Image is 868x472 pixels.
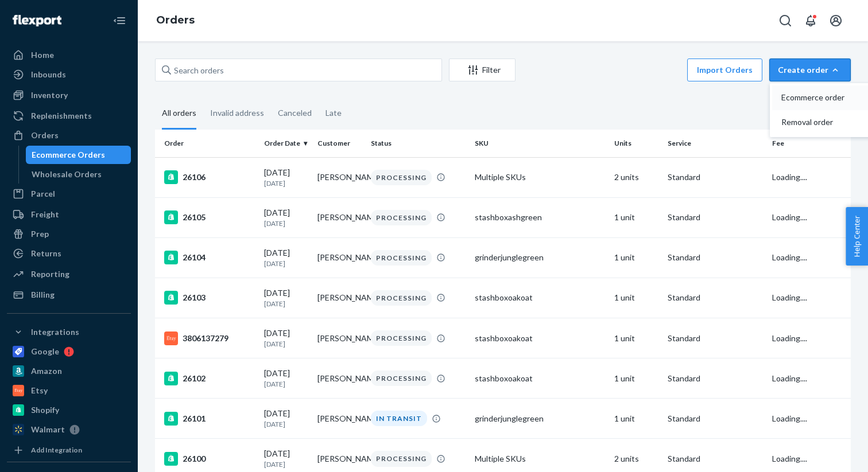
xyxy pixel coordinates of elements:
[7,185,131,203] a: Parcel
[31,404,59,416] div: Shopify
[7,323,131,341] button: Integrations
[31,289,55,301] div: Billing
[156,14,195,26] a: Orders
[31,110,92,122] div: Replenishments
[449,58,516,81] button: Filter
[371,330,432,346] div: PROCESSING
[7,362,131,380] a: Amazon
[164,291,255,305] div: 26103
[264,419,308,429] p: [DATE]
[155,58,442,81] input: Search orders
[32,169,102,180] div: Wholesale Orders
[147,4,204,37] ol: breadcrumbs
[164,331,255,345] div: 3806137279
[325,98,342,128] div: Late
[259,130,313,157] th: Order Date
[475,333,604,344] div: stashboxoakoat
[31,385,48,396] div: Etsy
[610,237,663,278] td: 1 unit
[768,130,851,157] th: Fee
[610,318,663,358] td: 1 unit
[7,126,131,145] a: Orders
[824,9,847,32] button: Open account menu
[164,372,255,385] div: 26102
[264,207,308,228] div: [DATE]
[162,98,196,130] div: All orders
[668,212,763,223] p: Standard
[668,453,763,465] p: Standard
[264,219,308,228] p: [DATE]
[278,98,312,128] div: Canceled
[371,290,432,306] div: PROCESSING
[164,412,255,426] div: 26101
[7,401,131,419] a: Shopify
[366,130,471,157] th: Status
[31,188,55,200] div: Parcel
[778,64,842,76] div: Create order
[663,130,768,157] th: Service
[7,205,131,224] a: Freight
[31,365,62,377] div: Amazon
[7,286,131,304] a: Billing
[264,339,308,349] p: [DATE]
[7,86,131,104] a: Inventory
[668,413,763,424] p: Standard
[768,318,851,358] td: Loading....
[610,157,663,197] td: 2 units
[31,228,49,240] div: Prep
[210,98,264,128] div: Invalid address
[768,278,851,318] td: Loading....
[31,346,59,357] div: Google
[164,210,255,224] div: 26105
[31,89,68,101] div: Inventory
[31,130,59,141] div: Orders
[768,237,851,278] td: Loading....
[31,209,59,220] div: Freight
[610,358,663,399] td: 1 unit
[31,268,69,280] div: Reporting
[26,146,131,164] a: Ecommerce Orders
[32,149,105,161] div: Ecommerce Orders
[846,207,868,266] button: Help Center
[313,318,366,358] td: [PERSON_NAME]
[799,9,822,32] button: Open notifications
[610,278,663,318] td: 1 unit
[7,265,131,283] a: Reporting
[264,287,308,309] div: [DATE]
[475,252,604,263] div: grinderjunglegreen
[313,197,366,237] td: [PERSON_NAME]
[687,58,762,81] button: Import Orders
[164,251,255,264] div: 26104
[7,443,131,457] a: Add Integration
[371,451,432,466] div: PROCESSING
[768,358,851,399] td: Loading....
[264,259,308,268] p: [DATE]
[7,244,131,263] a: Returns
[371,170,432,185] div: PROCESSING
[264,459,308,469] p: [DATE]
[470,157,609,197] td: Multiple SKUs
[668,333,763,344] p: Standard
[31,445,82,455] div: Add Integration
[313,237,366,278] td: [PERSON_NAME]
[371,370,432,386] div: PROCESSING
[768,157,851,197] td: Loading....
[164,170,255,184] div: 26106
[449,64,515,76] div: Filter
[774,9,797,32] button: Open Search Box
[610,130,663,157] th: Units
[264,448,308,469] div: [DATE]
[7,420,131,439] a: Walmart
[264,327,308,349] div: [DATE]
[264,299,308,309] p: [DATE]
[264,368,308,389] div: [DATE]
[768,399,851,439] td: Loading....
[475,373,604,384] div: stashboxoakoat
[781,118,852,126] span: Removal order
[668,292,763,303] p: Standard
[7,65,131,84] a: Inbounds
[7,107,131,125] a: Replenishments
[264,167,308,188] div: [DATE]
[164,452,255,466] div: 26100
